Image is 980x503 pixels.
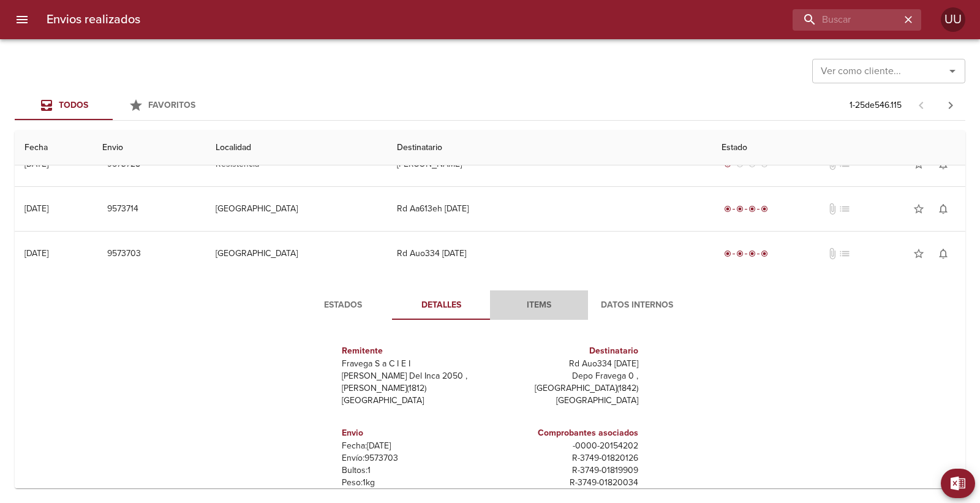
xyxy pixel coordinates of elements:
p: Fecha: [DATE] [342,440,485,452]
h6: Remitente [342,344,485,358]
span: radio_button_checked [748,250,756,257]
th: Localidad [206,130,387,165]
span: star_border [913,248,925,260]
span: radio_button_checked [736,205,744,213]
span: notifications_none [937,248,949,260]
span: radio_button_checked [748,205,756,213]
button: Abrir [944,62,961,80]
button: Agregar a favoritos [907,241,931,266]
p: Envío: 9573703 [342,452,485,464]
th: Fecha [15,130,92,165]
span: Estados [301,298,385,313]
span: Pagina anterior [907,99,936,111]
span: Detalles [399,298,483,313]
p: [PERSON_NAME] ( 1812 ) [342,382,485,395]
td: Rd Aa613eh [DATE] [387,187,711,231]
h6: Envio [342,426,485,440]
p: Rd Auo334 [DATE] [495,358,638,370]
p: - 0000 - 20154202 [495,440,638,452]
th: Envio [92,130,206,165]
span: radio_button_checked [761,205,768,213]
button: Activar notificaciones [931,241,956,266]
p: R - 3749 - 01820126 [495,452,638,464]
span: Datos Internos [595,298,679,313]
span: No tiene pedido asociado [839,248,851,260]
p: [GEOGRAPHIC_DATA] [495,395,638,407]
div: [DATE] [24,159,48,169]
span: Todos [59,100,88,110]
button: Activar notificaciones [931,197,956,221]
p: R - 3749 - 01820034 [495,477,638,489]
h6: Comprobantes asociados [495,426,638,440]
div: Entregado [722,248,771,260]
td: [GEOGRAPHIC_DATA] [206,232,387,276]
div: [DATE] [24,203,48,214]
button: Agregar a favoritos [907,197,931,221]
span: 9573714 [107,202,138,217]
div: Abrir información de usuario [941,7,965,32]
span: radio_button_checked [736,250,744,257]
p: Peso: 1 kg [342,477,485,489]
p: [GEOGRAPHIC_DATA] [342,395,485,407]
div: [DATE] [24,248,48,259]
p: Bultos: 1 [342,464,485,477]
span: Items [497,298,581,313]
button: menu [7,5,37,34]
span: notifications_none [937,203,949,215]
div: Entregado [722,203,771,215]
p: [PERSON_NAME] Del Inca 2050 , [342,370,485,382]
button: 9573714 [102,198,143,221]
td: [GEOGRAPHIC_DATA] [206,187,387,231]
span: radio_button_checked [761,250,768,257]
span: radio_button_checked [724,205,731,213]
span: star_border [913,203,925,215]
sup: 3 [389,488,393,496]
button: 9573703 [102,243,146,265]
p: R - 3749 - 01819909 [495,464,638,477]
p: 1 - 25 de 546.115 [850,99,902,112]
span: No tiene documentos adjuntos [826,248,839,260]
span: Favoritos [148,100,195,110]
h6: Destinatario [495,344,638,358]
button: Exportar Excel [941,469,975,498]
p: [GEOGRAPHIC_DATA] ( 1842 ) [495,382,638,395]
div: UU [941,7,965,32]
span: Pagina siguiente [936,91,965,120]
span: 9573703 [107,246,141,262]
h6: Envios realizados [47,10,140,29]
th: Destinatario [387,130,711,165]
p: Fravega S a C I E I [342,358,485,370]
div: Tabs detalle de guia [294,290,686,320]
input: buscar [793,9,900,31]
td: Rd Auo334 [DATE] [387,232,711,276]
th: Estado [712,130,965,165]
span: No tiene pedido asociado [839,203,851,215]
span: radio_button_checked [724,250,731,257]
p: Depo Fravega 0 , [495,370,638,382]
div: Tabs Envios [15,91,211,120]
span: No tiene documentos adjuntos [826,203,839,215]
